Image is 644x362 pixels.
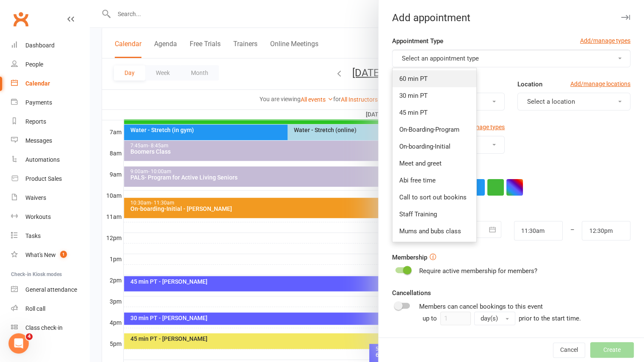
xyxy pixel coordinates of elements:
[392,36,443,46] label: Appointment Type
[392,138,476,155] a: On-boarding-Initial
[25,156,60,163] div: Automations
[399,160,442,167] span: Meet and greet
[481,315,498,322] span: day(s)
[11,188,89,207] a: Waivers
[25,324,63,331] div: Class check-in
[419,301,630,325] div: Members can cancel bookings to this event
[392,189,476,206] a: Call to sort out bookins
[25,305,45,312] div: Roll call
[399,126,459,133] span: On-Boarding-Program
[399,75,428,83] span: 60 min PT
[392,50,630,67] button: Select an appointment type
[25,61,43,68] div: People
[474,312,515,325] button: day(s)
[392,206,476,223] a: Staff Training
[25,137,52,144] div: Messages
[392,121,476,138] a: On-Boarding-Program
[25,251,56,258] div: What's New
[423,312,515,325] div: up to
[11,131,89,150] a: Messages
[402,55,479,62] span: Select an appointment type
[11,246,89,265] a: What's New1
[25,286,77,293] div: General attendance
[399,177,436,184] span: Abi free time
[392,70,476,87] a: 60 min PT
[11,227,89,246] a: Tasks
[392,172,476,189] a: Abi free time
[11,36,89,55] a: Dashboard
[519,315,581,322] span: prior to the start time.
[379,12,644,24] div: Add appointment
[60,251,67,258] span: 1
[11,299,89,318] a: Roll call
[25,99,52,106] div: Payments
[392,155,476,172] a: Meet and greet
[399,210,437,218] span: Staff Training
[11,112,89,131] a: Reports
[11,150,89,169] a: Automations
[25,175,62,182] div: Product Sales
[11,74,89,93] a: Calendar
[11,169,89,188] a: Product Sales
[419,266,537,276] div: Require active membership for members?
[392,337,456,347] label: Recurring appointment
[26,333,33,340] span: 4
[25,213,51,220] div: Workouts
[392,288,431,298] label: Cancellations
[25,42,55,49] div: Dashboard
[392,104,476,121] a: 45 min PT
[454,122,505,132] a: Add/manage types
[399,143,451,150] span: On-boarding-Initial
[399,227,461,235] span: Mums and bubs class
[399,92,428,99] span: 30 min PT
[517,79,542,89] label: Location
[562,221,583,240] div: –
[11,280,89,299] a: General attendance kiosk mode
[517,93,630,111] button: Select a location
[392,87,476,104] a: 30 min PT
[11,207,89,227] a: Workouts
[399,193,467,201] span: Call to sort out bookins
[25,118,46,125] div: Reports
[10,8,31,30] a: Clubworx
[392,223,476,240] a: Mums and bubs class
[25,194,46,201] div: Waivers
[11,93,89,112] a: Payments
[570,79,630,88] a: Add/manage locations
[11,318,89,337] a: Class kiosk mode
[553,343,585,358] button: Cancel
[392,252,427,263] label: Membership
[25,80,50,87] div: Calendar
[11,55,89,74] a: People
[580,36,630,45] a: Add/manage types
[399,109,428,116] span: 45 min PT
[8,333,29,354] iframe: Intercom live chat
[25,232,41,239] div: Tasks
[527,98,575,105] span: Select a location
